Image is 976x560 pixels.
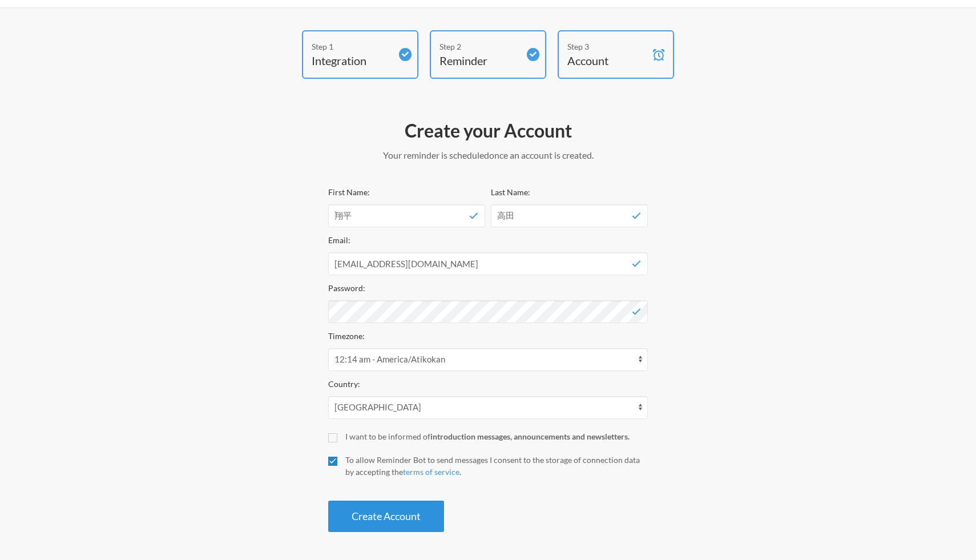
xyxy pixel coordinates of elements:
[328,283,365,293] label: Password:
[345,454,648,478] div: To allow Reminder Bot to send messages I consent to the storage of connection data by accepting t...
[403,467,459,477] a: terms of service
[328,433,337,442] input: I want to be informed ofintroduction messages, announcements and newsletters.
[328,331,365,341] label: Timezone:
[491,187,530,197] label: Last Name:
[312,53,392,69] h4: Integration
[328,379,360,389] label: Country:
[312,41,392,53] div: Step 1
[345,430,648,442] div: I want to be informed of
[567,53,647,69] h4: Account
[328,235,350,245] label: Email:
[328,148,648,162] p: Your reminder is scheduled once an account is created.
[439,41,519,53] div: Step 2
[567,41,647,53] div: Step 3
[430,432,630,441] strong: introduction messages, announcements and newsletters.
[328,187,370,197] label: First Name:
[328,501,444,532] button: Create Account
[439,53,519,69] h4: Reminder
[328,457,337,466] input: To allow Reminder Bot to send messages I consent to the storage of connection data by accepting t...
[328,119,648,143] h2: Create your Account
